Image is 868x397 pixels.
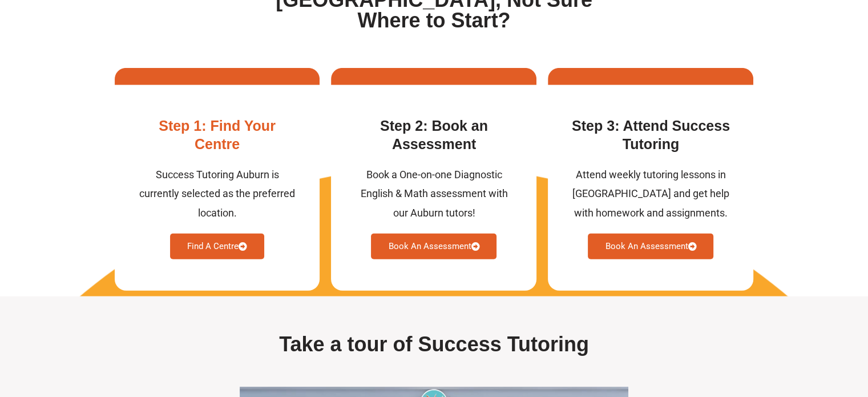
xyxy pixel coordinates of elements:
div: Attend weekly tutoring lessons in [GEOGRAPHIC_DATA] and get help with homework and assignments.​ [571,165,730,222]
iframe: Chat Widget [678,268,868,397]
a: Book An Assessment [371,234,496,259]
h3: Step 3: Attend Success Tutoring [571,117,730,154]
h3: Step 2: Book an Assessment [354,117,514,154]
h2: Take a tour of Success Tutoring [144,331,724,358]
a: Book An Assessment [588,234,713,259]
div: Book a One-on-one Diagnostic English & Math assessment with our Auburn tutors! [354,165,514,222]
h3: Step 1: Find Your Centre [138,117,297,154]
a: Find A Centre [170,234,264,259]
div: Success Tutoring Auburn is currently selected as the preferred location. [138,165,297,222]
